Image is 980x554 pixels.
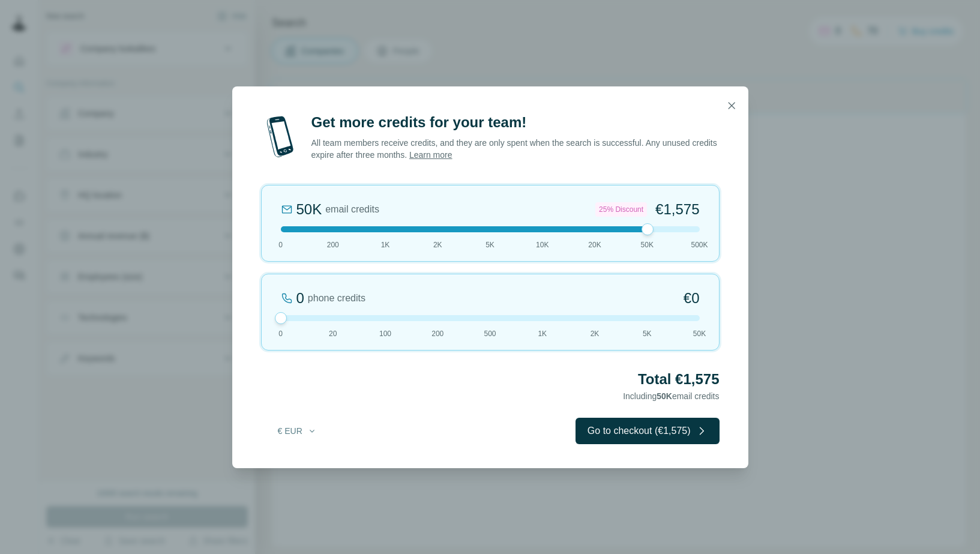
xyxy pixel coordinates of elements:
[536,239,549,250] span: 10K
[576,418,720,444] button: Go to checkout (€1,575)
[655,200,699,219] span: €1,575
[484,328,496,339] span: 500
[643,328,652,339] span: 5K
[296,289,304,308] div: 0
[684,289,700,308] span: €0
[327,239,339,250] span: 200
[278,328,283,339] span: 0
[641,239,654,250] span: 50K
[296,200,322,219] div: 50K
[311,137,720,161] p: All team members receive credits, and they are only spent when the search is successful. Any unus...
[691,239,708,250] span: 500K
[278,239,283,250] span: 0
[939,513,968,542] iframe: Intercom live chat
[693,328,706,339] span: 50K
[588,239,601,250] span: 20K
[325,202,379,217] span: email credits
[308,291,365,306] span: phone credits
[433,239,442,250] span: 2K
[269,420,325,442] button: € EUR
[591,328,600,339] span: 2K
[329,328,337,339] span: 20
[485,239,495,250] span: 5K
[595,202,647,217] div: 25% Discount
[657,391,672,401] span: 50K
[431,328,443,339] span: 200
[623,391,719,401] span: Including email credits
[381,239,390,250] span: 1K
[261,113,299,161] img: mobile-phone
[379,328,391,339] span: 100
[538,328,547,339] span: 1K
[261,370,720,389] h2: Total €1,575
[409,150,452,160] a: Learn more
